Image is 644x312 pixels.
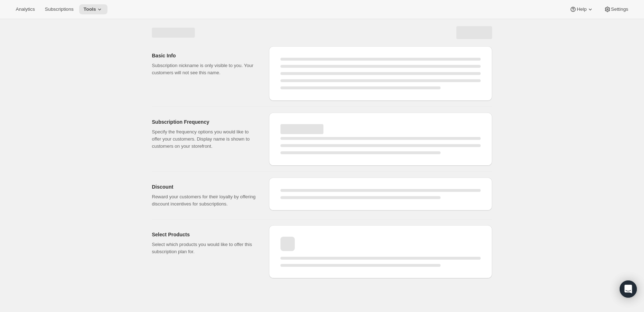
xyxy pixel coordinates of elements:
span: Subscriptions [45,6,73,12]
h2: Select Products [152,231,258,238]
button: Tools [79,4,107,14]
h2: Basic Info [152,52,258,59]
h2: Discount [152,183,258,190]
div: Page loading [143,19,501,281]
button: Analytics [11,4,39,14]
div: Open Intercom Messenger [620,280,637,298]
p: Subscription nickname is only visible to you. Your customers will not see this name. [152,62,258,76]
p: Reward your customers for their loyalty by offering discount incentives for subscriptions. [152,193,258,208]
button: Settings [600,4,633,14]
h2: Subscription Frequency [152,118,258,126]
button: Subscriptions [40,4,78,14]
span: Tools [83,6,96,12]
button: Help [565,4,598,14]
p: Specify the frequency options you would like to offer your customers. Display name is shown to cu... [152,128,258,150]
p: Select which products you would like to offer this subscription plan for. [152,241,258,255]
span: Help [577,6,586,12]
span: Analytics [16,6,35,12]
span: Settings [611,6,628,12]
